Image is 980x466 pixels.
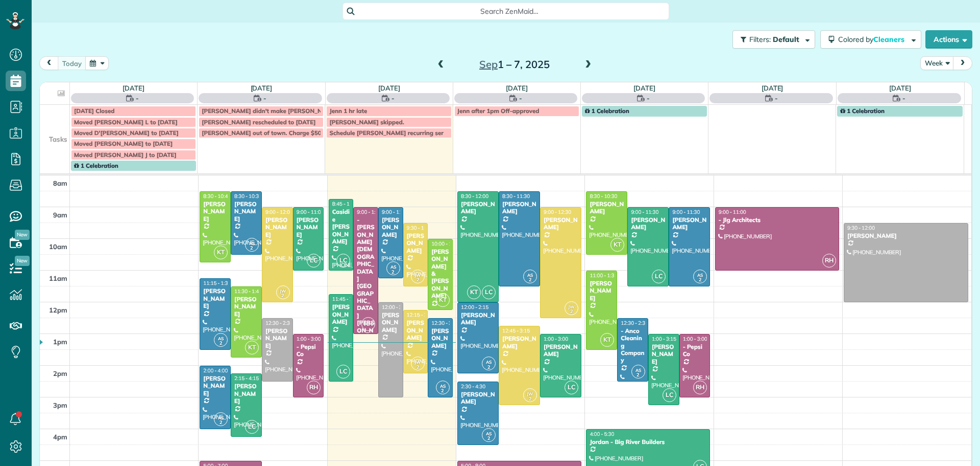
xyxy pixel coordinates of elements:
div: [PERSON_NAME] [589,201,624,215]
span: JW [527,391,533,396]
span: 8:30 - 10:30 [590,193,617,199]
span: Colored by [838,35,908,44]
span: 2:15 - 4:15 [234,375,259,382]
span: 12:00 - 3:00 [382,304,409,310]
span: 9am [53,211,67,219]
div: [PERSON_NAME] [502,201,537,215]
div: - Pepsi Co [682,343,707,358]
span: 4:00 - 5:30 [590,431,614,437]
button: prev [39,56,59,70]
span: Schedule [PERSON_NAME] recurring ser [329,129,444,137]
div: [PERSON_NAME] [234,383,259,405]
small: 2 [277,291,289,301]
div: [PERSON_NAME] [406,232,425,254]
span: Sep [479,58,498,71]
span: Filters: [749,35,771,44]
span: Jenn after 1pm Off-approved [457,107,540,115]
div: - Jlg Architects [718,216,836,224]
span: 1 Celebration [585,107,629,115]
span: [PERSON_NAME] didn't make [PERSON_NAME] [202,107,337,115]
span: Default [773,35,800,44]
div: [PERSON_NAME] & [PERSON_NAME] [431,248,450,300]
small: 2 [246,243,258,253]
span: 1 Celebration [840,107,885,115]
div: [PERSON_NAME] [265,327,290,349]
span: 8:30 - 10:30 [234,193,262,199]
span: AS [249,240,255,246]
span: New [15,230,30,240]
div: [PERSON_NAME] [651,343,676,365]
span: [DATE] Closed [74,107,114,115]
div: [PERSON_NAME] [203,375,228,397]
h2: 1 – 7, 2025 [451,59,578,70]
span: 9:00 - 1:00 [357,209,381,215]
div: [PERSON_NAME] [265,216,290,238]
span: Moved [PERSON_NAME] J to [DATE] [74,151,177,159]
div: [PERSON_NAME] [460,312,496,326]
span: 9:00 - 12:30 [544,209,571,215]
span: KT [600,333,614,347]
span: 8:30 - 12:00 [461,193,488,199]
a: [DATE] [633,84,655,92]
div: [PERSON_NAME] [460,201,496,215]
div: - [PERSON_NAME][DEMOGRAPHIC_DATA][GEOGRAPHIC_DATA][PERSON_NAME] [356,216,375,341]
span: AS [218,336,224,341]
span: 8:45 - 11:00 [332,201,360,207]
span: 11:30 - 1:45 [234,288,262,295]
span: 9:30 - 12:00 [847,225,875,231]
div: [PERSON_NAME] [381,216,400,238]
span: 1:00 - 3:00 [683,336,707,342]
span: 1pm [53,338,67,346]
span: JW [568,304,575,309]
span: - [263,93,266,103]
span: LC [336,254,350,268]
div: [PERSON_NAME] [234,296,259,318]
span: LC [307,254,321,268]
span: RH [822,254,836,268]
small: 2 [482,363,495,372]
div: [PERSON_NAME] [203,287,228,309]
button: Week [920,56,954,70]
span: Jenn 1 hr late [329,107,367,115]
span: 9:00 - 12:00 [265,209,293,215]
span: LC [565,381,578,394]
span: RH [307,381,321,394]
div: - Pepsi Co [296,343,321,358]
div: [PERSON_NAME] [332,303,351,325]
span: Moved [PERSON_NAME] to [DATE] [74,140,173,147]
small: 2 [524,275,536,285]
span: JW [414,272,421,278]
span: 1:00 - 3:00 [297,336,321,342]
span: Cleaners [873,35,906,44]
div: [PERSON_NAME] [672,216,707,231]
small: 2 [411,363,424,372]
span: 11:45 - 2:30 [332,296,360,302]
span: 11:15 - 1:30 [203,280,231,286]
span: RH [693,381,707,394]
span: 4pm [53,433,67,441]
span: 9:00 - 11:15 [382,209,409,215]
span: - [902,93,905,103]
small: 2 [214,339,227,348]
div: [PERSON_NAME] [234,201,259,223]
span: KT [467,285,481,299]
div: [PERSON_NAME] [847,232,965,239]
small: 2 [387,268,400,277]
div: [PERSON_NAME] [381,312,400,334]
span: 9:00 - 11:30 [631,209,658,215]
a: [DATE] [762,84,783,92]
span: 2pm [53,369,67,378]
span: 1:00 - 3:15 [652,336,676,342]
span: 9:00 - 11:00 [297,209,324,215]
div: Jordan - Big River Builders [589,438,707,446]
span: AS [486,431,492,436]
span: 8:30 - 10:45 [203,193,231,199]
span: 2:00 - 4:00 [203,367,228,374]
span: [PERSON_NAME] out of town. Charge $50 lockou [202,129,341,137]
span: JW [280,288,286,294]
span: 9:30 - 11:30 [407,225,434,231]
span: LC [663,388,676,402]
span: 12:30 - 2:30 [265,320,293,326]
span: RH [361,317,375,331]
span: LC [652,270,666,283]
